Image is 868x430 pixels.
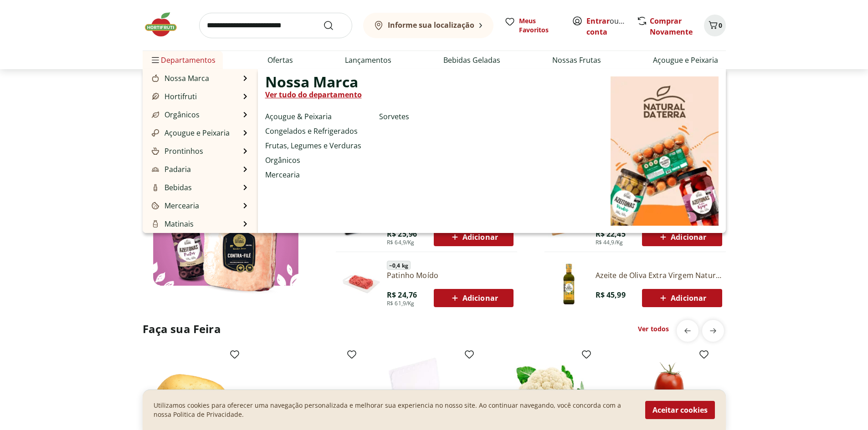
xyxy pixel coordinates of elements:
a: MerceariaMercearia [150,200,199,211]
img: Bebidas [152,184,159,191]
span: Adicionar [449,232,498,243]
span: R$ 45,99 [596,290,626,300]
img: Hortifruti [143,11,188,38]
img: Mercearia [152,202,159,209]
img: Nossa Marca [152,75,159,82]
span: ou [586,15,627,37]
a: Açougue e Peixaria [653,55,718,66]
a: Ver tudo do departamento [265,89,362,100]
p: Utilizamos cookies para oferecer uma navegação personalizada e melhorar sua experiencia no nosso ... [154,401,634,419]
a: OrgânicosOrgânicos [150,109,200,120]
span: Adicionar [657,293,706,304]
a: Criar conta [586,16,637,37]
a: Lançamentos [345,55,391,66]
span: Departamentos [150,49,216,71]
img: Azeite de Oliva Extra Virgem Natural da Terra 500ml [548,262,592,306]
a: Entrar [586,16,610,26]
img: Açougue e Peixaria [152,129,159,137]
button: next [702,320,724,342]
span: Adicionar [657,232,706,243]
a: Ofertas [267,55,293,66]
img: Padaria [152,166,159,173]
input: search [199,13,352,38]
button: Adicionar [642,289,722,307]
a: Frutas, Legumes e Verduras [265,140,361,151]
img: Prontinhos [152,147,159,155]
button: Carrinho [704,15,726,36]
a: Nossas Frutas [552,55,601,66]
span: Nossa Marca [265,76,358,87]
img: Nossa Marca [611,76,719,226]
a: Frios, Queijos e LaticíniosFrios, Queijos e Laticínios [150,231,241,253]
img: Orgânicos [152,111,159,118]
img: Hortifruti [152,93,159,100]
span: Meus Favoritos [519,16,561,35]
button: Menu [150,49,161,71]
a: Ver todos [638,324,669,334]
a: Nossa MarcaNossa Marca [150,73,209,84]
img: Matinais [152,220,159,228]
b: Informe sua localização [388,20,474,30]
a: Bebidas Geladas [443,55,500,66]
button: Adicionar [434,289,514,307]
h2: Faça sua Feira [143,322,221,336]
button: Informe sua localização [363,13,493,38]
span: R$ 61,9/Kg [387,300,415,307]
a: Sorvetes [379,111,409,122]
button: Aceitar cookies [645,401,715,419]
a: BebidasBebidas [150,182,192,193]
span: R$ 25,96 [387,229,417,239]
span: R$ 22,45 [596,229,626,239]
a: Azeite de Oliva Extra Virgem Natural Da Terra 500ml [596,270,722,280]
span: R$ 24,76 [387,290,417,300]
a: MatinaisMatinais [150,218,194,229]
a: PadariaPadaria [150,164,191,175]
a: Meus Favoritos [504,16,561,35]
span: 0 [719,21,722,30]
a: HortifrutiHortifruti [150,91,197,102]
img: Patinho Moído [339,262,383,306]
span: R$ 64,9/Kg [387,239,415,246]
button: Adicionar [434,228,514,246]
span: R$ 44,9/Kg [596,239,623,246]
a: Comprar Novamente [650,16,693,37]
button: previous [677,320,699,342]
a: Congelados e Refrigerados [265,126,358,137]
a: ProntinhosProntinhos [150,146,203,157]
span: ~ 0,4 kg [387,261,411,270]
button: Adicionar [642,228,722,246]
a: Patinho Moído [387,270,514,280]
span: Adicionar [449,293,498,304]
button: Submit Search [323,20,345,31]
a: Açougue & Peixaria [265,111,332,122]
a: Açougue e PeixariaAçougue e Peixaria [150,127,230,138]
a: Mercearia [265,169,300,180]
a: Orgânicos [265,155,300,166]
